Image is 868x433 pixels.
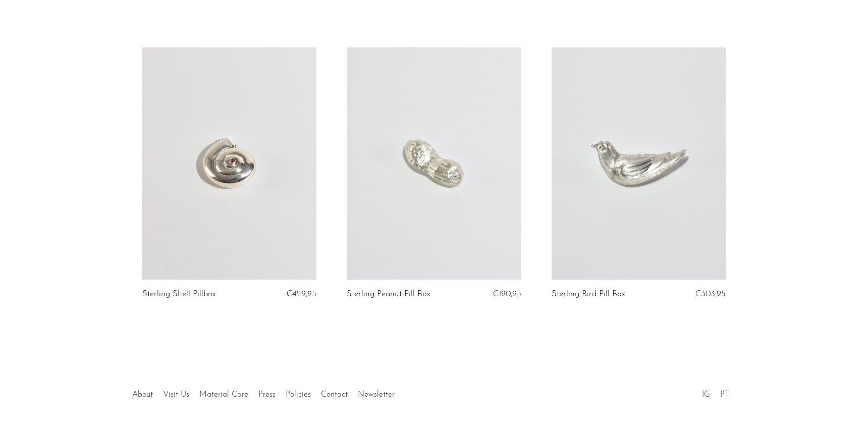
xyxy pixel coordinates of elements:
a: About [132,391,153,399]
span: €190,95 [493,290,521,298]
ul: Social Medias [697,383,734,402]
a: Sterling Shell Pillbox [142,290,216,299]
ul: Quick links [127,383,400,402]
a: Sterling Peanut Pill Box [347,290,430,299]
a: Contact [321,391,348,399]
span: €429,95 [286,290,316,298]
a: IG [702,391,710,399]
a: Material Care [199,391,248,399]
a: Press [258,391,276,399]
a: Policies [286,391,311,399]
a: Sterling Bird Pill Box [552,290,625,299]
a: PT [720,391,729,399]
a: Visit Us [163,391,189,399]
span: €303,95 [695,290,726,298]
